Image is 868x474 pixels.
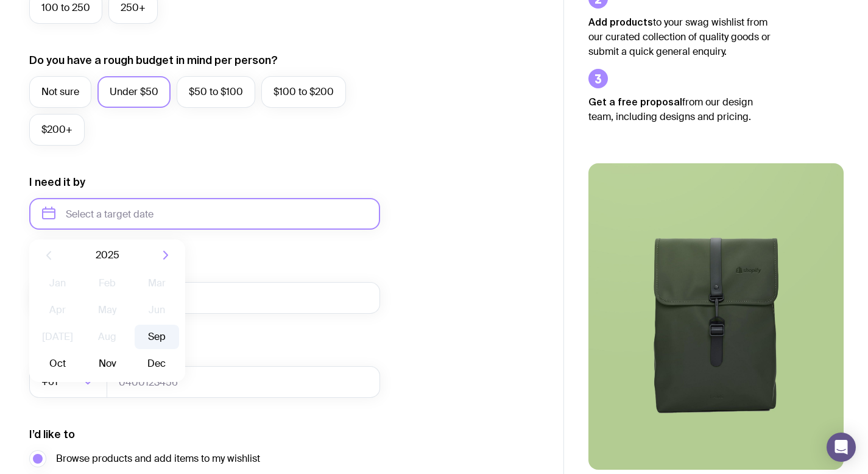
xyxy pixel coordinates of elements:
[29,198,380,230] input: Select a target date
[29,53,278,68] label: Do you have a rough budget in mind per person?
[177,76,255,108] label: $50 to $100
[588,94,771,124] p: from our design team, including designs and pricing.
[135,325,179,349] button: Sep
[35,298,80,322] button: Apr
[135,298,179,322] button: Jun
[85,271,129,295] button: Feb
[588,16,653,27] strong: Add products
[827,433,856,462] div: Open Intercom Messenger
[588,15,771,59] p: to your swag wishlist from our curated collection of quality goods or submit a quick general enqu...
[35,271,80,295] button: Jan
[96,248,119,263] span: 2025
[85,352,129,376] button: Nov
[135,271,179,295] button: Mar
[85,298,129,322] button: May
[60,366,79,398] input: Search for option
[56,451,260,466] span: Browse products and add items to my wishlist
[85,325,129,349] button: Aug
[35,352,80,376] button: Oct
[29,366,107,398] div: Search for option
[29,175,85,189] label: I need it by
[29,282,380,314] input: you@email.com
[588,96,682,107] strong: Get a free proposal
[41,366,60,398] span: +61
[29,114,85,146] label: $200+
[135,352,179,376] button: Dec
[97,76,171,108] label: Under $50
[261,76,346,108] label: $100 to $200
[35,325,80,349] button: [DATE]
[29,76,91,108] label: Not sure
[29,427,75,442] label: I’d like to
[107,366,380,398] input: 0400123456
